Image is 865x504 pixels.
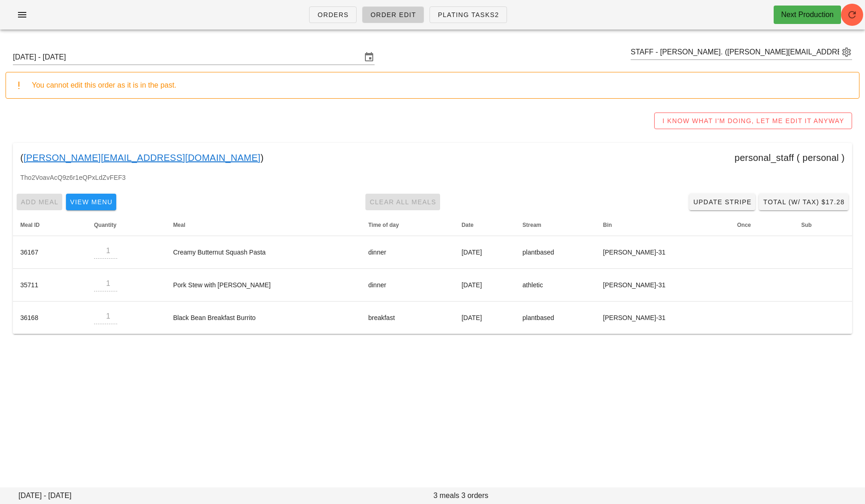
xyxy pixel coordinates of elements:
[368,222,399,228] span: Time of day
[94,222,117,228] span: Quantity
[454,236,515,269] td: [DATE]
[317,11,349,18] span: Orders
[596,302,730,334] td: [PERSON_NAME]-31
[66,194,116,210] button: View Menu
[24,150,261,165] a: [PERSON_NAME][EMAIL_ADDRESS][DOMAIN_NAME]
[794,214,852,236] th: Sub: Not sorted. Activate to sort ascending.
[523,222,542,228] span: Stream
[730,214,794,236] th: Once: Not sorted. Activate to sort ascending.
[437,11,499,18] span: Plating Tasks2
[603,222,612,228] span: Bin
[166,214,361,236] th: Meal: Not sorted. Activate to sort ascending.
[737,222,751,228] span: Once
[13,172,852,190] div: Tho2VoavAcQ9z6r1eQPxLdZvFEF3
[515,214,596,236] th: Stream: Not sorted. Activate to sort ascending.
[515,236,596,269] td: plantbased
[70,198,113,206] span: View Menu
[801,222,812,228] span: Sub
[515,269,596,302] td: athletic
[370,11,416,18] span: Order Edit
[841,47,852,58] button: appended action
[763,198,845,206] span: Total (w/ Tax) $17.28
[361,236,454,269] td: dinner
[759,194,848,210] button: Total (w/ Tax) $17.28
[461,222,473,228] span: Date
[654,113,852,129] button: I KNOW WHAT I'M DOING, LET ME EDIT IT ANYWAY
[361,269,454,302] td: dinner
[13,269,87,302] td: 35711
[596,269,730,302] td: [PERSON_NAME]-31
[596,236,730,269] td: [PERSON_NAME]-31
[631,45,839,59] input: Search by email or name
[87,214,166,236] th: Quantity: Not sorted. Activate to sort ascending.
[166,236,361,269] td: Creamy Butternut Squash Pasta
[166,302,361,334] td: Black Bean Breakfast Burrito
[430,6,507,23] a: Plating Tasks2
[32,81,176,89] span: You cannot edit this order as it is in the past.
[515,302,596,334] td: plantbased
[662,117,844,125] span: I KNOW WHAT I'M DOING, LET ME EDIT IT ANYWAY
[454,214,515,236] th: Date: Not sorted. Activate to sort ascending.
[13,302,87,334] td: 36168
[13,214,87,236] th: Meal ID: Not sorted. Activate to sort ascending.
[166,269,361,302] td: Pork Stew with [PERSON_NAME]
[454,269,515,302] td: [DATE]
[13,236,87,269] td: 36167
[309,6,357,23] a: Orders
[20,222,40,228] span: Meal ID
[693,198,752,206] span: Update Stripe
[781,9,834,20] div: Next Production
[596,214,730,236] th: Bin: Not sorted. Activate to sort ascending.
[454,302,515,334] td: [DATE]
[361,214,454,236] th: Time of day: Not sorted. Activate to sort ascending.
[173,222,185,228] span: Meal
[361,302,454,334] td: breakfast
[362,6,424,23] a: Order Edit
[689,194,756,210] a: Update Stripe
[13,143,852,172] div: ( ) personal_staff ( personal )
